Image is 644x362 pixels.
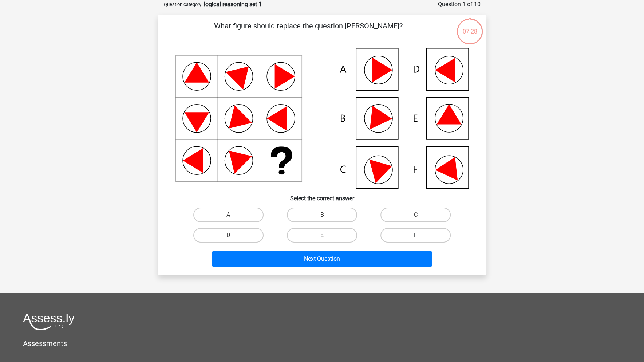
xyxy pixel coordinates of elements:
[456,18,483,36] div: 07:28
[23,339,621,348] h5: Assessments
[380,208,451,222] label: C
[287,208,357,222] label: B
[204,1,262,8] strong: logical reasoning set 1
[164,2,202,7] small: Question category:
[212,251,432,267] button: Next Question
[193,208,264,222] label: A
[287,228,357,243] label: E
[170,189,475,202] h6: Select the correct answer
[380,228,451,243] label: F
[23,313,75,330] img: Assessly logo
[170,20,447,42] p: What figure should replace the question [PERSON_NAME]?
[193,228,264,243] label: D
